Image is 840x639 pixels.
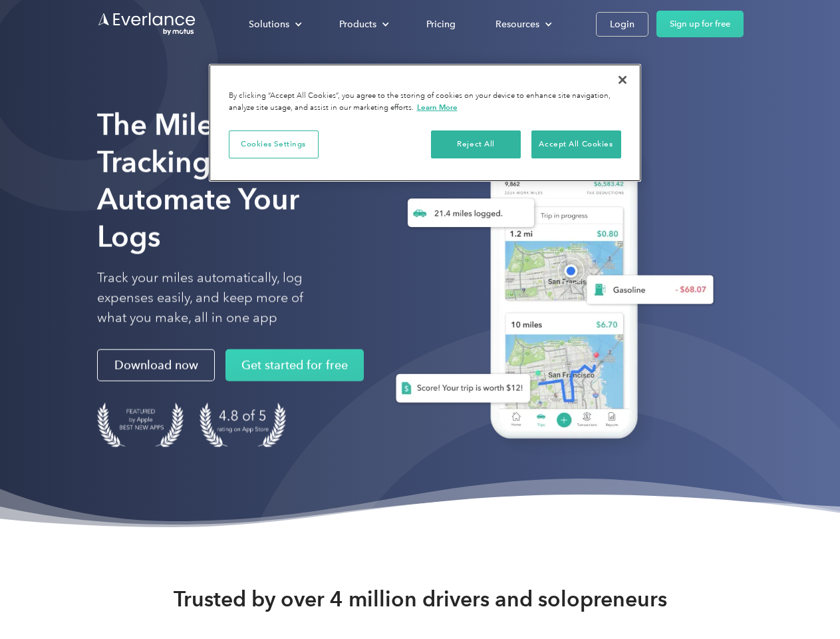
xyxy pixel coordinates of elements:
a: Pricing [413,13,469,36]
img: Badge for Featured by Apple Best New Apps [97,403,184,447]
button: Cookies Settings [229,130,319,158]
a: Get started for free [225,349,364,381]
a: Sign up for free [656,11,744,37]
div: Login [610,16,634,33]
div: Privacy [209,64,641,182]
div: By clicking “Accept All Cookies”, you agree to the storing of cookies on your device to enhance s... [229,91,621,114]
a: Login [596,12,648,37]
strong: Trusted by over 4 million drivers and solopreneurs [174,586,667,612]
div: Cookie banner [209,64,641,182]
button: Close [608,65,637,95]
button: Accept All Cookies [531,130,621,158]
a: More information about your privacy, opens in a new tab [417,103,458,112]
div: Solutions [235,13,313,36]
a: Download now [97,349,215,381]
div: Products [326,13,400,36]
img: 4.9 out of 5 stars on the app store [200,403,286,447]
div: Resources [495,16,539,33]
div: Resources [482,13,563,36]
div: Solutions [249,16,289,33]
button: Reject All [431,130,521,158]
img: Everlance, mileage tracker app, expense tracking app [374,126,724,459]
p: Track your miles automatically, log expenses easily, and keep more of what you make, all in one app [97,268,335,328]
a: Go to homepage [97,11,197,37]
div: Pricing [426,16,456,33]
div: Products [339,16,376,33]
